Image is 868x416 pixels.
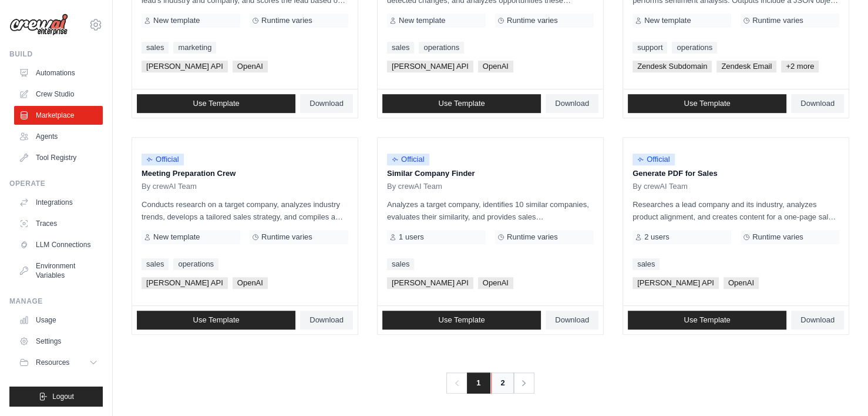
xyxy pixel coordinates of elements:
img: Logo [9,14,68,36]
span: Download [555,99,589,108]
div: Operate [9,179,103,188]
span: Official [633,154,675,165]
a: Agents [14,127,103,146]
a: operations [173,258,218,270]
a: operations [419,42,464,54]
a: Use Template [382,94,541,113]
span: Download [309,99,344,108]
a: marketing [173,42,216,54]
span: By crewAI Team [142,182,197,191]
a: Download [791,311,844,330]
a: Usage [14,311,103,330]
span: Download [800,315,835,325]
button: Logout [9,387,103,407]
span: New template [153,16,200,25]
span: OpenAI [724,277,759,289]
span: Use Template [684,99,730,108]
a: Integrations [14,193,103,212]
span: Runtime varies [507,16,558,25]
span: New template [399,16,445,25]
span: Download [555,315,589,325]
span: By crewAI Team [633,182,688,191]
span: Use Template [438,315,485,325]
span: By crewAI Team [387,182,442,191]
div: Manage [9,297,103,306]
p: Researches a lead company and its industry, analyzes product alignment, and creates content for a... [633,198,839,223]
p: Analyzes a target company, identifies 10 similar companies, evaluates their similarity, and provi... [387,198,594,223]
span: Runtime varies [752,16,803,25]
a: Download [300,311,353,330]
span: Use Template [438,99,485,108]
a: sales [633,258,660,270]
span: Runtime varies [261,16,312,25]
a: Automations [14,64,103,82]
a: Download [546,94,598,113]
a: Use Template [382,311,541,330]
a: operations [672,42,717,54]
a: Environment Variables [14,257,103,285]
a: support [633,42,667,54]
a: sales [387,42,414,54]
span: Runtime varies [507,232,558,242]
span: Download [309,315,344,325]
span: Download [800,99,835,108]
p: Generate PDF for Sales [633,168,839,179]
span: Runtime varies [261,232,312,242]
div: Build [9,49,103,59]
span: Use Template [684,315,730,325]
span: OpenAI [233,277,268,289]
span: 1 [467,372,490,394]
span: +2 more [781,61,819,72]
p: Similar Company Finder [387,168,594,179]
span: New template [153,232,200,242]
a: Download [791,94,844,113]
a: Use Template [137,311,295,330]
a: Tool Registry [14,148,103,167]
a: Download [546,311,598,330]
span: 2 users [644,232,669,242]
a: Marketplace [14,106,103,125]
span: 1 users [399,232,424,242]
span: Logout [52,392,74,401]
span: Resources [36,358,69,367]
span: Runtime varies [752,232,803,242]
span: Official [142,154,184,165]
a: 2 [491,372,514,394]
span: [PERSON_NAME] API [387,277,473,289]
a: LLM Connections [14,235,103,254]
a: Use Template [628,311,786,330]
span: Zendesk Subdomain [633,61,712,72]
a: sales [142,42,169,54]
a: Use Template [137,94,295,113]
span: Use Template [193,99,239,108]
span: OpenAI [233,61,268,72]
a: sales [142,258,169,270]
span: Official [387,154,429,165]
a: Traces [14,214,103,233]
span: [PERSON_NAME] API [387,61,473,72]
a: Download [300,94,353,113]
p: Conducts research on a target company, analyzes industry trends, develops a tailored sales strate... [142,198,348,223]
span: Use Template [193,315,239,325]
span: OpenAI [478,61,513,72]
button: Resources [14,353,103,372]
nav: Pagination [446,372,534,394]
span: [PERSON_NAME] API [142,61,228,72]
a: sales [387,258,414,270]
a: Settings [14,332,103,351]
a: Use Template [628,94,786,113]
a: Crew Studio [14,85,103,104]
span: [PERSON_NAME] API [633,277,719,289]
p: Meeting Preparation Crew [142,168,348,179]
span: [PERSON_NAME] API [142,277,228,289]
span: Zendesk Email [716,61,776,72]
span: OpenAI [478,277,513,289]
span: New template [644,16,691,25]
